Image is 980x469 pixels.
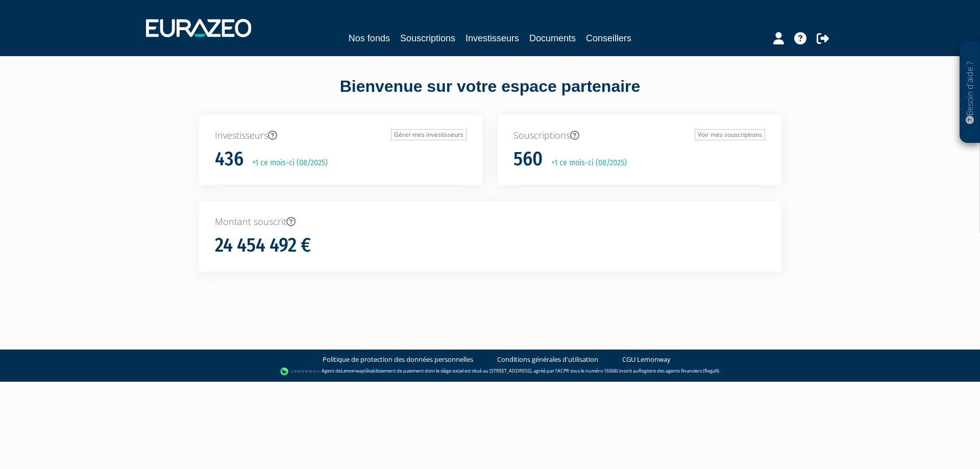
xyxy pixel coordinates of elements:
[529,31,576,45] a: Documents
[465,31,519,45] a: Investisseurs
[513,129,765,142] p: Souscriptions
[191,75,789,115] div: Bienvenue sur votre espace partenaire
[513,149,543,170] h1: 560
[391,129,467,140] a: Gérer mes investisseurs
[245,157,328,169] p: +1 ce mois-ci (08/2025)
[215,235,311,256] h1: 24 454 492 €
[695,129,765,140] a: Voir mes souscriptions
[280,366,320,377] img: logo-lemonway.png
[622,355,671,364] a: CGU Lemonway
[639,367,719,374] a: Registre des agents financiers (Regafi)
[497,355,598,364] a: Conditions générales d'utilisation
[586,31,631,45] a: Conseillers
[10,366,970,377] div: - Agent de (établissement de paiement dont le siège social est situé au [STREET_ADDRESS], agréé p...
[215,215,765,229] p: Montant souscrit
[400,31,455,45] a: Souscriptions
[215,149,243,170] h1: 436
[215,129,467,142] p: Investisseurs
[964,46,976,138] p: Besoin d'aide ?
[349,31,390,45] a: Nos fonds
[544,157,627,169] p: +1 ce mois-ci (08/2025)
[146,19,251,37] img: 1732889491-logotype_eurazeo_blanc_rvb.png
[341,367,364,374] a: Lemonway
[323,355,473,364] a: Politique de protection des données personnelles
